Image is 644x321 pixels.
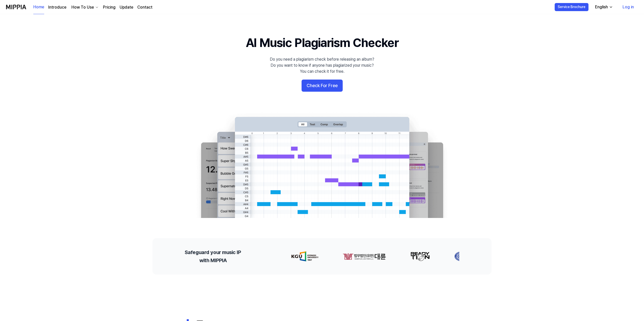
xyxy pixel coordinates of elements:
[191,112,453,218] img: main Image
[70,4,99,10] button: How To Use
[103,4,116,10] a: Pricing
[555,3,588,11] button: Service Brochure
[594,4,609,10] div: English
[454,251,470,261] img: partner-logo-3
[291,251,318,261] img: partner-logo-0
[185,248,241,264] h2: Safeguard your music IP with MIPPIA
[120,4,133,10] a: Update
[246,34,398,51] h1: AI Music Plagiarism Checker
[591,2,616,12] button: English
[70,4,95,10] div: How To Use
[410,251,430,261] img: partner-logo-2
[302,80,343,92] button: Check For Free
[33,0,44,14] a: Home
[137,4,152,10] a: Contact
[343,251,386,261] img: partner-logo-1
[270,56,374,75] div: Do you need a plagiarism check before releasing an album? Do you want to know if anyone has plagi...
[48,4,66,10] a: Introduce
